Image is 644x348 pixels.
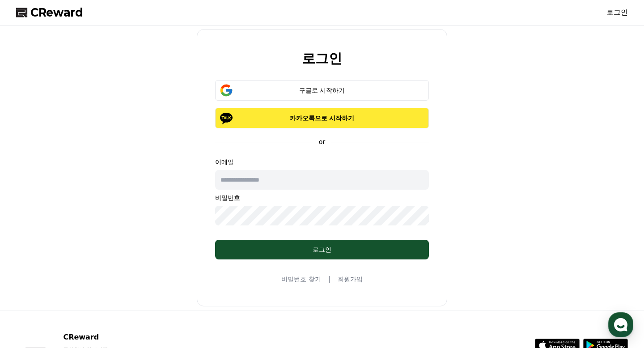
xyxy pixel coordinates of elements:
a: 설정 [115,274,172,296]
a: 비밀번호 찾기 [281,275,321,284]
span: 대화 [82,288,93,295]
a: CReward [16,5,83,20]
span: | [328,274,330,284]
h2: 로그인 [302,51,342,66]
div: 구글로 시작하기 [228,86,416,95]
span: 홈 [28,287,34,294]
a: 홈 [3,274,59,296]
div: 로그인 [233,245,411,254]
button: 구글로 시작하기 [215,80,429,101]
span: CReward [30,5,83,20]
a: 대화 [59,274,115,296]
p: CReward [63,332,172,343]
p: 비밀번호 [215,193,429,202]
a: 회원가입 [338,275,363,284]
button: 카카오톡으로 시작하기 [215,108,429,128]
button: 로그인 [215,240,429,259]
p: 이메일 [215,157,429,166]
p: or [314,137,330,146]
span: 설정 [138,287,149,294]
a: 로그인 [606,7,628,18]
p: 카카오톡으로 시작하기 [228,114,416,123]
